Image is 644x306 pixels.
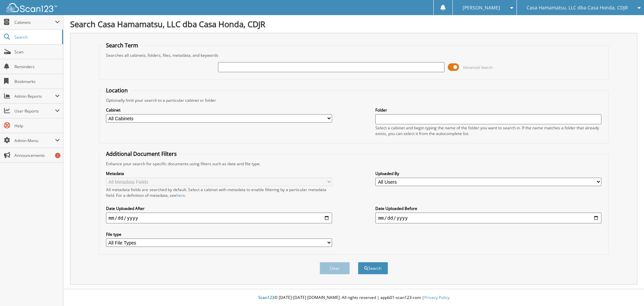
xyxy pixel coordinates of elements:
div: Enhance your search for specific documents using filters such as date and file type. [103,161,605,167]
span: Reminders [14,64,60,70]
label: Folder [375,107,601,113]
span: Cabinets [14,19,55,25]
input: end [375,213,601,223]
span: Advanced Search [463,65,493,70]
label: Date Uploaded After [106,206,332,211]
legend: Search Term [103,42,142,49]
span: Help [14,123,60,129]
span: Admin Reports [14,93,55,99]
label: Metadata [106,171,332,176]
span: Search [14,34,59,40]
div: © [DATE]-[DATE] [DOMAIN_NAME]. All rights reserved | appb01-scan123-com | [63,290,644,306]
div: Searches all cabinets, folders, files, metadata, and keywords [103,52,605,58]
label: Cabinet [106,107,332,113]
div: Select a cabinet and begin typing the name of the folder you want to search in. If the name match... [375,125,601,136]
span: Scan123 [258,295,274,300]
a: here [176,192,185,198]
span: [PERSON_NAME] [463,6,500,10]
button: Clear [320,262,350,274]
span: Announcements [14,152,60,158]
h1: Search Casa Hamamatsu, LLC dba Casa Honda, CDJR [70,18,637,30]
input: start [106,213,332,223]
legend: Location [103,87,131,94]
span: User Reports [14,108,55,114]
a: Privacy Policy [424,295,449,300]
div: All metadata fields are searched by default. Select a cabinet with metadata to enable filtering b... [106,187,332,198]
label: File type [106,231,332,237]
span: Bookmarks [14,79,60,84]
span: Admin Menu [14,138,55,143]
label: Date Uploaded Before [375,206,601,211]
img: scan123-logo-white.svg [7,3,57,12]
legend: Additional Document Filters [103,150,180,158]
span: Scan [14,49,60,55]
span: Casa Hamamatsu, LLC dba Casa Honda, CDJR [527,6,628,10]
div: 1 [55,153,60,158]
div: Optionally limit your search to a particular cabinet or folder [103,97,605,103]
button: Search [358,262,388,274]
label: Uploaded By [375,171,601,176]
